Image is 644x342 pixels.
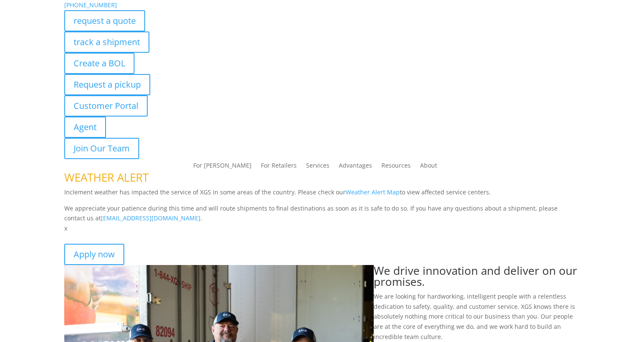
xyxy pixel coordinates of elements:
[306,162,329,172] a: Services
[374,265,580,291] h1: We drive innovation and deliver on our promises.
[64,203,579,224] p: We appreciate your patience during this time and will route shipments to final destinations as so...
[64,170,149,185] span: WEATHER ALERT
[64,95,148,117] a: Customer Portal
[101,214,200,222] a: [EMAIL_ADDRESS][DOMAIN_NAME]
[193,162,252,172] a: For [PERSON_NAME]
[64,187,579,203] p: Inclement weather has impacted the service of XGS in some areas of the country. Please check our ...
[64,138,139,159] a: Join Our Team
[261,162,297,172] a: For Retailers
[64,74,150,95] a: Request a pickup
[64,117,106,138] a: Agent
[381,162,411,172] a: Resources
[64,234,191,242] strong: Join the best team in the flooring industry.
[64,244,124,265] a: Apply now
[346,188,400,196] a: Weather Alert Map
[64,53,135,74] a: Create a BOL
[420,162,437,172] a: About
[339,162,372,172] a: Advantages
[64,31,149,53] a: track a shipment
[64,223,579,234] p: x
[64,10,145,31] a: request a quote
[64,1,117,9] a: [PHONE_NUMBER]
